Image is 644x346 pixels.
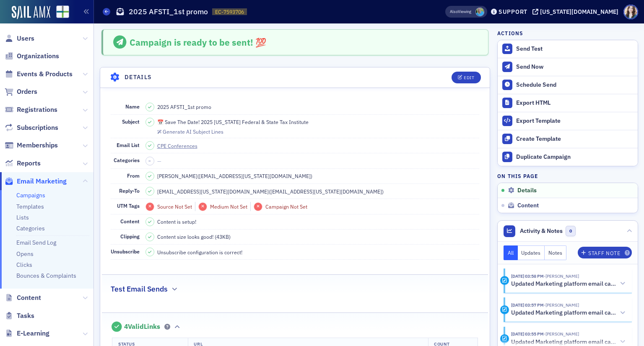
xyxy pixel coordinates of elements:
[464,75,474,80] div: Edit
[157,172,312,180] span: [PERSON_NAME] ( [EMAIL_ADDRESS][US_STATE][DOMAIN_NAME] )
[545,245,566,260] button: Notes
[130,36,266,48] span: Campaign is ready to be sent! 💯
[17,311,34,320] span: Tasks
[5,311,34,320] a: Tasks
[500,305,509,314] div: Activity
[111,284,168,294] h2: Test Email Sends
[544,302,579,308] span: Sarah Lowery
[498,94,638,112] a: Export HTML
[17,177,67,186] span: Email Marketing
[16,239,56,246] a: Email Send Log
[157,203,192,210] span: Source Not Set
[5,123,58,132] a: Subscriptions
[511,302,544,308] time: 8/18/2025 03:57 PM
[16,225,45,232] a: Categories
[511,279,626,288] button: Updated Marketing platform email campaign: 2025 AFSTI_1st promo
[157,188,384,195] span: [EMAIL_ADDRESS][US_STATE][DOMAIN_NAME] ( [EMAIL_ADDRESS][US_STATE][DOMAIN_NAME] )
[127,172,140,179] span: From
[17,123,58,132] span: Subscriptions
[498,40,638,58] button: Send Test
[117,142,140,148] span: Email List
[16,261,32,269] a: Clicks
[498,112,638,130] a: Export Template
[17,87,37,96] span: Orders
[5,177,67,186] a: Email Marketing
[5,70,73,79] a: Events & Products
[544,273,579,279] span: Sarah Lowery
[623,5,638,19] span: Profile
[17,105,57,114] span: Registrations
[497,172,638,180] h4: On this page
[500,334,509,343] div: Activity
[120,233,140,240] span: Clipping
[5,159,41,168] a: Reports
[544,331,579,337] span: Sarah Lowery
[125,103,140,110] span: Name
[157,127,223,135] button: Generate AI Subject Lines
[517,202,539,209] span: Content
[17,34,34,43] span: Users
[17,159,41,168] span: Reports
[498,148,638,166] button: Duplicate Campaign
[5,293,41,302] a: Content
[511,338,616,346] h5: Updated Marketing platform email campaign: 2025 AFSTI_1st promo
[588,251,620,256] div: Staff Note
[517,187,537,194] span: Details
[516,45,634,53] div: Send Test
[540,8,618,15] div: [US_STATE][DOMAIN_NAME]
[516,135,634,143] div: Create Template
[5,141,58,150] a: Memberships
[17,293,41,302] span: Content
[511,309,626,318] button: Updated Marketing platform email campaign: 2025 AFSTI_1st promo
[511,309,616,317] h5: Updated Marketing platform email campaign: 2025 AFSTI_1st promo
[125,73,152,82] h4: Details
[157,248,242,256] span: Unsubscribe configuration is correct!
[17,141,58,150] span: Memberships
[475,8,484,16] span: Kristi Gates
[499,8,527,15] div: Support
[16,272,76,279] a: Bounces & Complaints
[5,52,59,61] a: Organizations
[520,227,563,235] span: Activity & Notes
[157,218,196,225] span: Content is setup!
[516,153,634,161] div: Duplicate Campaign
[124,323,160,331] span: 4 Valid Links
[17,329,49,338] span: E-Learning
[157,118,309,126] span: 📅 Save The Date! 2025 [US_STATE] Federal & State Tax Institute
[452,72,480,83] button: Edit
[498,76,638,94] button: Schedule Send
[16,203,44,210] a: Templates
[163,129,223,134] div: Generate AI Subject Lines
[532,9,621,15] button: [US_STATE][DOMAIN_NAME]
[566,226,576,236] span: 0
[497,29,523,37] h4: Actions
[117,202,140,209] span: UTM Tags
[16,250,34,258] a: Opens
[157,158,161,164] span: —
[210,203,247,210] span: Medium Not Set
[119,187,140,194] span: Reply-To
[17,70,73,79] span: Events & Products
[518,245,545,260] button: Updates
[129,7,208,17] h1: 2025 AFSTI_1st promo
[12,6,50,19] img: SailAMX
[504,245,518,260] button: All
[5,105,57,114] a: Registrations
[5,34,34,43] a: Users
[16,191,45,199] a: Campaigns
[498,58,638,76] button: Send Now
[450,9,471,15] span: Viewing
[120,218,140,225] span: Content
[498,130,638,148] a: Create Template
[157,103,211,111] span: 2025 AFSTI_1st promo
[516,81,634,89] div: Schedule Send
[50,5,69,20] a: View Homepage
[511,273,544,279] time: 8/18/2025 03:58 PM
[5,329,49,338] a: E-Learning
[215,8,244,15] span: EC-7593706
[5,87,37,96] a: Orders
[265,203,307,210] span: Campaign Not Set
[500,276,509,285] div: Activity
[516,99,634,107] div: Export HTML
